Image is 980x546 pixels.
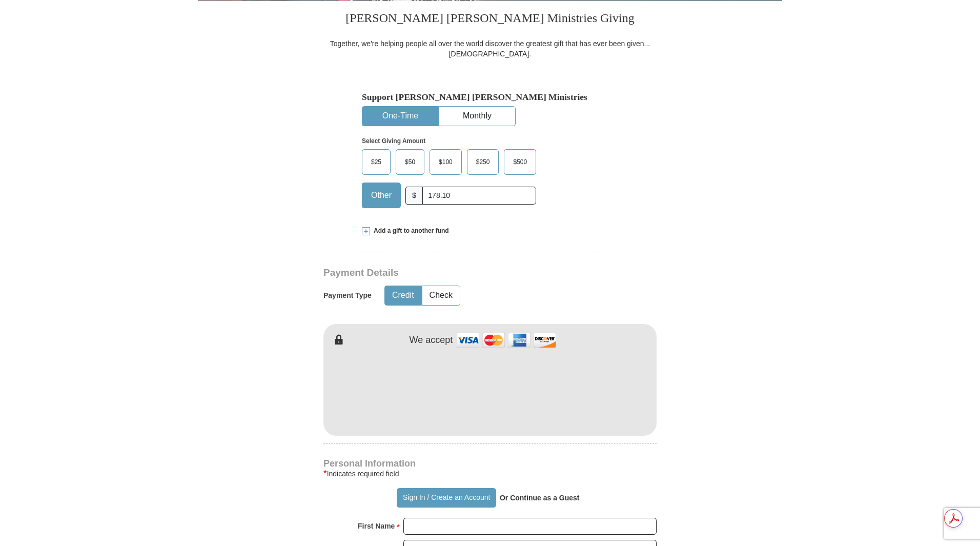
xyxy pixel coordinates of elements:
[323,267,585,279] h3: Payment Details
[455,329,558,351] img: credit cards accepted
[323,468,657,480] div: Indicates required field
[410,335,453,346] h4: We accept
[434,154,458,170] span: $100
[323,38,657,59] div: Together, we're helping people all over the world discover the greatest gift that has ever been g...
[500,494,580,502] strong: Or Continue as a Guest
[508,154,532,170] span: $500
[385,286,421,305] button: Credit
[397,488,496,508] button: Sign In / Create an Account
[323,291,372,300] h5: Payment Type
[422,187,536,205] input: Other Amount
[362,137,425,145] strong: Select Giving Amount
[366,188,397,203] span: Other
[439,107,515,126] button: Monthly
[400,154,420,170] span: $50
[323,1,657,38] h3: [PERSON_NAME] [PERSON_NAME] Ministries Giving
[362,107,438,126] button: One-Time
[358,519,395,533] strong: First Name
[370,227,449,235] span: Add a gift to another fund
[422,286,460,305] button: Check
[362,92,618,103] h5: Support [PERSON_NAME] [PERSON_NAME] Ministries
[366,154,386,170] span: $25
[323,459,657,468] h4: Personal Information
[405,187,423,205] span: $
[471,154,495,170] span: $250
